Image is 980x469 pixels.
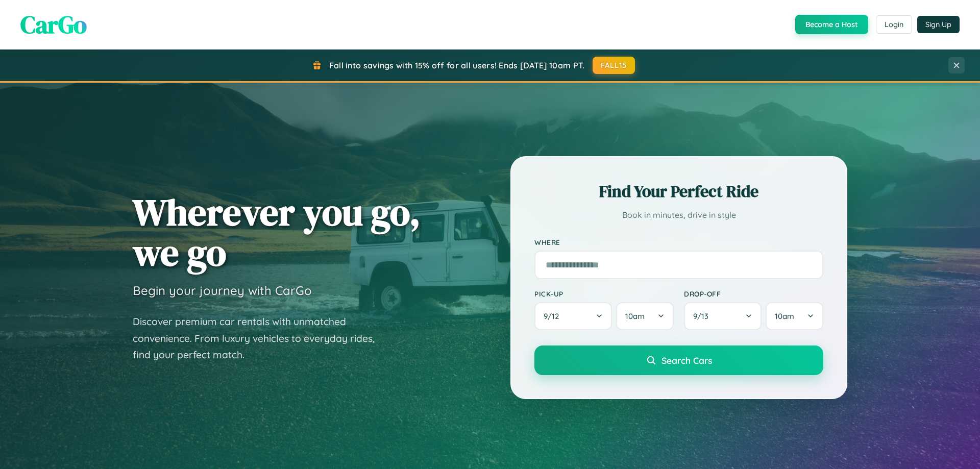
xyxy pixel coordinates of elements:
[133,192,421,273] h1: Wherever you go, we go
[544,311,564,321] span: 9 / 12
[534,180,823,203] h2: Find Your Perfect Ride
[876,15,912,34] button: Login
[534,208,823,223] p: Book in minutes, drive in style
[684,302,762,330] button: 9/13
[534,289,674,298] label: Pick-up
[329,60,585,70] span: Fall into savings with 15% off for all users! Ends [DATE] 10am PT.
[775,311,794,321] span: 10am
[133,313,388,363] p: Discover premium car rentals with unmatched convenience. From luxury vehicles to everyday rides, ...
[593,57,635,74] button: FALL15
[20,8,87,41] span: CarGo
[693,311,714,321] span: 9 / 13
[534,345,823,375] button: Search Cars
[766,302,823,330] button: 10am
[684,289,823,298] label: Drop-off
[534,238,823,246] label: Where
[795,15,868,34] button: Become a Host
[534,302,612,330] button: 9/12
[625,311,645,321] span: 10am
[917,16,960,33] button: Sign Up
[661,355,712,366] span: Search Cars
[616,302,674,330] button: 10am
[133,283,312,298] h3: Begin your journey with CarGo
